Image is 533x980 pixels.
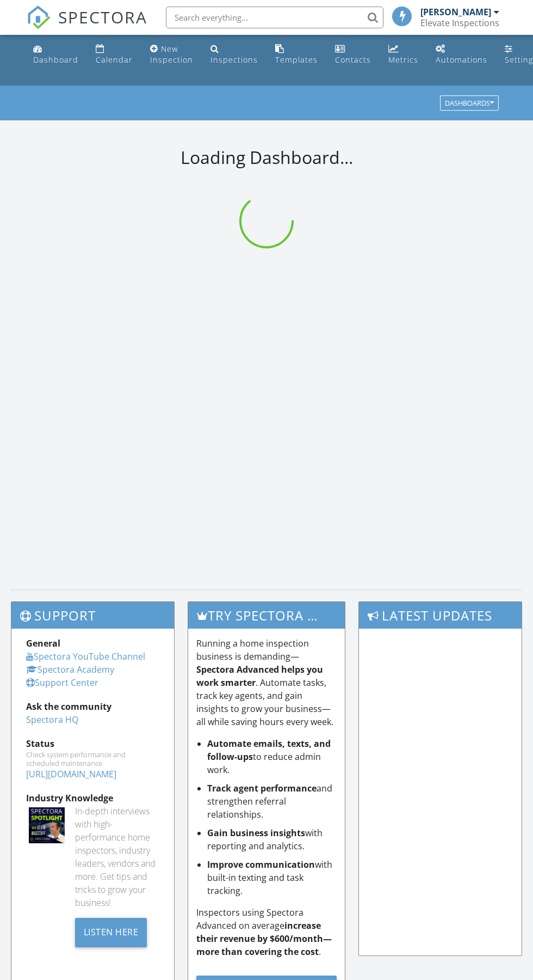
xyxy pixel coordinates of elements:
a: Inspections [206,39,262,70]
h3: Support [11,602,174,629]
div: Templates [275,54,318,65]
a: Spectora Academy [26,664,114,675]
strong: Automate emails, texts, and follow-ups [207,738,331,763]
div: Calendar [96,54,133,65]
strong: Spectora Advanced helps you work smarter [196,664,323,689]
li: with reporting and analytics. [207,826,336,853]
a: [URL][DOMAIN_NAME] [26,768,116,780]
div: Inspections [210,54,258,65]
a: SPECTORA [27,15,147,38]
input: Search everything... [166,7,383,28]
img: The Best Home Inspection Software - Spectora [27,5,51,29]
h3: Latest Updates [359,602,522,629]
strong: Gain business insights [207,827,305,839]
a: Spectora YouTube Channel [26,650,145,662]
p: Running a home inspection business is demanding— . Automate tasks, track key agents, and gain ins... [196,637,336,728]
div: [PERSON_NAME] [420,7,491,17]
a: Listen Here [75,926,147,938]
li: and strengthen referral relationships. [207,782,336,821]
img: Spectoraspolightmain [29,807,65,843]
div: Dashboards [445,100,494,107]
a: Templates [271,39,322,70]
span: SPECTORA [58,5,147,28]
li: to reduce admin work. [207,737,336,776]
a: Spectora HQ [26,714,78,726]
div: Elevate Inspections [420,17,499,28]
li: with built-in texting and task tracking. [207,858,336,897]
button: Dashboards [440,96,499,111]
h3: Try spectora advanced [DATE] [188,602,344,629]
div: Automations [436,54,487,65]
div: Listen Here [75,918,147,947]
div: In-depth interviews with high-performance home inspectors, industry leaders, vendors and more. Ge... [75,805,160,909]
p: Inspectors using Spectora Advanced on average . [196,906,336,958]
a: Automations (Basic) [431,39,492,70]
a: Calendar [91,39,137,70]
div: Industry Knowledge [26,792,159,805]
a: New Inspection [146,39,197,70]
a: Metrics [384,39,423,70]
div: New Inspection [150,44,193,65]
strong: General [26,637,60,649]
div: Metrics [388,54,418,65]
div: Ask the community [26,700,159,713]
strong: Improve communication [207,859,315,871]
strong: Track agent performance [207,782,317,794]
div: Status [26,737,159,750]
div: Check system performance and scheduled maintenance. [26,750,159,768]
strong: increase their revenue by $600/month—more than covering the cost [196,920,332,958]
div: Dashboard [33,54,78,65]
a: Dashboard [29,39,83,70]
a: Support Center [26,677,98,689]
div: Contacts [335,54,371,65]
a: Contacts [331,39,375,70]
